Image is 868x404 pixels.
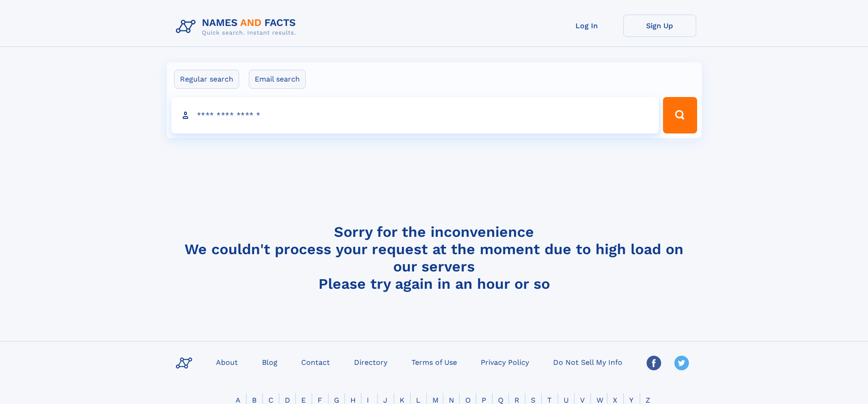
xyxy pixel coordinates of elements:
label: Regular search [174,70,239,89]
a: Contact [298,355,334,368]
button: Search Button [663,97,697,133]
a: Terms of Use [408,355,461,368]
img: Facebook [647,356,661,370]
a: Log In [550,15,623,37]
a: Sign Up [623,15,696,37]
input: search input [171,97,659,133]
a: Do Not Sell My Info [550,355,626,368]
h4: Sorry for the inconvenience We couldn't process your request at the moment due to high load on ou... [172,223,696,292]
a: Privacy Policy [477,355,533,368]
a: Blog [258,355,281,368]
a: Directory [350,355,391,368]
img: Twitter [674,356,689,370]
img: Logo Names and Facts [172,15,303,39]
label: Email search [249,70,306,89]
a: About [212,355,241,368]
